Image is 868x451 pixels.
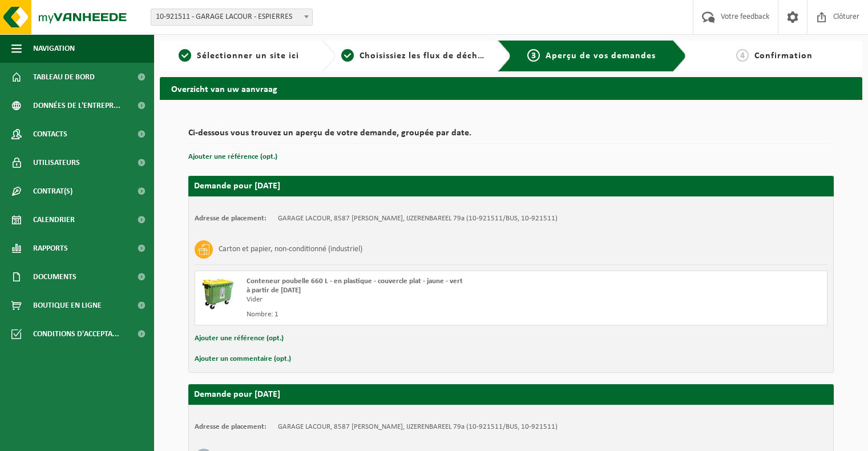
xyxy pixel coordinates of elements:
strong: à partir de [DATE] [247,287,301,294]
span: 10-921511 - GARAGE LACOUR - ESPIERRES [151,9,312,25]
div: Nombre: 1 [247,310,557,319]
span: 3 [527,49,540,62]
strong: Demande pour [DATE] [194,182,280,191]
span: Rapports [33,234,68,263]
span: 1 [179,49,191,62]
td: GARAGE LACOUR, 8587 [PERSON_NAME], IJZERENBAREEL 79a (10-921511/BUS, 10-921511) [278,422,558,432]
span: 2 [341,49,354,62]
span: Aperçu de vos demandes [546,51,656,61]
h3: Carton et papier, non-conditionné (industriel) [219,240,362,259]
span: Sélectionner un site ici [197,51,299,61]
strong: Adresse de placement: [195,423,267,430]
span: Confirmation [754,51,813,61]
img: WB-0660-HPE-GN-50.png [201,277,235,311]
div: Vider [247,295,557,304]
button: Ajouter un commentaire (opt.) [195,352,291,367]
span: Boutique en ligne [33,291,102,320]
a: 1Sélectionner un site ici [165,49,313,63]
td: GARAGE LACOUR, 8587 [PERSON_NAME], IJZERENBAREEL 79a (10-921511/BUS, 10-921511) [278,214,558,223]
button: Ajouter une référence (opt.) [195,331,284,346]
h2: Ci-dessous vous trouvez un aperçu de votre demande, groupée par date. [188,128,834,144]
span: Données de l'entrepr... [33,91,120,120]
span: Conditions d'accepta... [33,320,119,348]
span: 4 [736,49,749,62]
strong: Adresse de placement: [195,215,267,222]
span: Documents [33,263,76,291]
span: Contrat(s) [33,177,72,206]
button: Ajouter une référence (opt.) [188,150,277,164]
span: Navigation [33,34,75,63]
strong: Demande pour [DATE] [194,390,280,399]
span: Calendrier [33,206,75,234]
a: 2Choisissiez les flux de déchets et récipients [341,49,488,63]
span: Utilisateurs [33,148,80,177]
span: Choisissiez les flux de déchets et récipients [360,51,550,61]
span: Tableau de bord [33,63,95,91]
span: 10-921511 - GARAGE LACOUR - ESPIERRES [151,9,313,26]
span: Contacts [33,120,67,148]
h2: Overzicht van uw aanvraag [160,77,862,99]
span: Conteneur poubelle 660 L - en plastique - couvercle plat - jaune - vert [247,277,463,285]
